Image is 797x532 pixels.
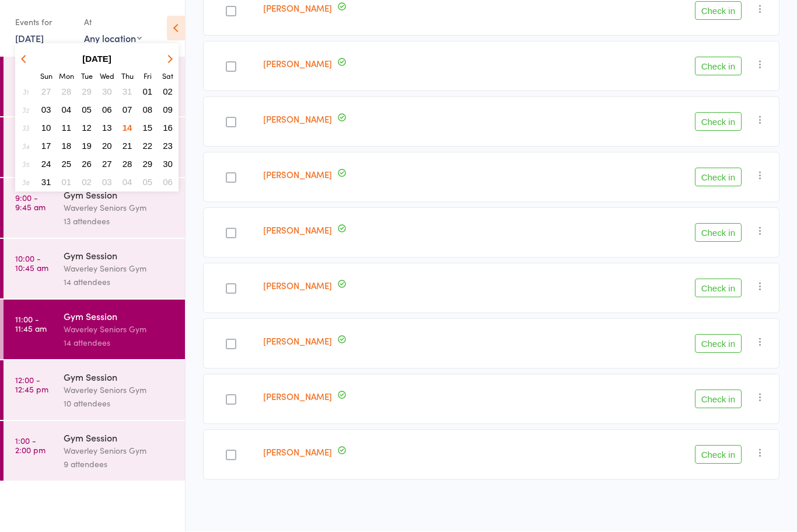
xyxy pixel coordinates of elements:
[159,138,177,154] button: 23
[159,120,177,136] button: 16
[163,87,173,97] span: 02
[98,175,116,190] button: 03
[41,178,51,187] span: 31
[695,57,742,76] button: Check in
[62,123,72,133] span: 11
[64,323,175,336] div: Waverley Seniors Gym
[15,254,48,273] time: 10:00 - 10:45 am
[118,102,137,118] button: 07
[58,138,76,154] button: 18
[15,193,46,212] time: 9:00 - 9:45 am
[82,141,92,151] span: 19
[123,159,132,169] span: 28
[695,168,742,187] button: Check in
[15,32,44,45] a: [DATE]
[64,371,175,384] div: Gym Session
[162,71,173,81] small: Saturday
[37,102,55,118] button: 03
[78,175,96,190] button: 02
[98,120,116,136] button: 13
[263,391,332,403] a: [PERSON_NAME]
[695,390,742,409] button: Check in
[78,84,96,100] button: 29
[123,87,132,97] span: 31
[78,120,96,136] button: 12
[22,178,29,187] em: 36
[58,120,76,136] button: 11
[163,141,173,151] span: 23
[82,159,92,169] span: 26
[41,105,51,115] span: 03
[22,124,29,133] em: 33
[695,224,742,242] button: Check in
[118,175,137,190] button: 04
[82,178,92,187] span: 02
[102,141,112,151] span: 20
[40,71,53,81] small: Sunday
[15,315,47,333] time: 11:00 - 11:45 am
[64,215,175,228] div: 13 attendees
[78,138,96,154] button: 19
[64,458,175,471] div: 9 attendees
[159,175,177,190] button: 06
[163,178,173,187] span: 06
[263,446,332,458] a: [PERSON_NAME]
[263,113,332,126] a: [PERSON_NAME]
[4,239,185,299] a: 10:00 -10:45 amGym SessionWaverley Seniors Gym14 attendees
[62,87,72,97] span: 28
[64,262,175,276] div: Waverley Seniors Gym
[64,276,175,289] div: 14 attendees
[15,375,48,394] time: 12:00 - 12:45 pm
[4,57,185,117] a: 7:00 -7:45 amGym SessionWaverley Seniors Gym11 attendees
[64,444,175,458] div: Waverley Seniors Gym
[263,224,332,237] a: [PERSON_NAME]
[144,71,152,81] small: Friday
[263,169,332,181] a: [PERSON_NAME]
[4,422,185,481] a: 1:00 -2:00 pmGym SessionWaverley Seniors Gym9 attendees
[98,138,116,154] button: 20
[143,178,153,187] span: 05
[263,335,332,347] a: [PERSON_NAME]
[143,87,153,97] span: 01
[123,178,132,187] span: 04
[139,120,157,136] button: 15
[41,141,51,151] span: 17
[4,361,185,420] a: 12:00 -12:45 pmGym SessionWaverley Seniors Gym10 attendees
[84,13,142,32] div: At
[695,279,742,298] button: Check in
[143,123,153,133] span: 15
[58,175,76,190] button: 01
[143,141,153,151] span: 22
[102,123,112,133] span: 13
[64,189,175,201] div: Gym Session
[98,84,116,100] button: 30
[159,84,177,100] button: 02
[58,84,76,100] button: 28
[64,336,175,350] div: 14 attendees
[118,120,137,136] button: 14
[41,87,51,97] span: 27
[81,71,93,81] small: Tuesday
[123,123,132,133] span: 14
[98,102,116,118] button: 06
[4,179,185,238] a: 9:00 -9:45 amGym SessionWaverley Seniors Gym13 attendees
[121,71,134,81] small: Thursday
[139,84,157,100] button: 01
[15,436,46,455] time: 1:00 - 2:00 pm
[263,280,332,292] a: [PERSON_NAME]
[37,138,55,154] button: 17
[159,102,177,118] button: 09
[163,123,173,133] span: 16
[64,201,175,215] div: Waverley Seniors Gym
[139,157,157,172] button: 29
[59,71,74,81] small: Monday
[159,157,177,172] button: 30
[123,105,132,115] span: 07
[64,397,175,411] div: 10 attendees
[4,300,185,360] a: 11:00 -11:45 amGym SessionWaverley Seniors Gym14 attendees
[102,87,112,97] span: 30
[22,142,29,151] em: 34
[23,88,29,97] em: 31
[15,13,72,32] div: Events for
[139,138,157,154] button: 22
